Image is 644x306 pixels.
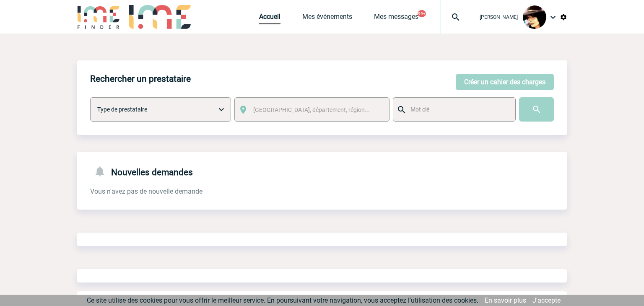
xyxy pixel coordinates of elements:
[480,14,518,20] span: [PERSON_NAME]
[87,296,478,304] span: Ce site utilise des cookies pour vous offrir le meilleur service. En poursuivant votre navigation...
[374,13,418,24] a: Mes messages
[77,5,120,29] img: IME-Finder
[519,97,554,122] input: Submit
[302,13,352,24] a: Mes événements
[90,165,193,177] h4: Nouvelles demandes
[90,74,191,84] h4: Rechercher un prestataire
[408,104,508,115] input: Mot clé
[532,296,561,304] a: J'accepte
[523,5,546,29] img: 101023-0.jpg
[485,296,526,304] a: En savoir plus
[418,10,426,17] button: 99+
[253,106,370,113] span: [GEOGRAPHIC_DATA], département, région...
[90,187,203,195] span: Vous n'avez pas de nouvelle demande
[259,13,280,24] a: Accueil
[93,165,111,177] img: notifications-24-px-g.png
